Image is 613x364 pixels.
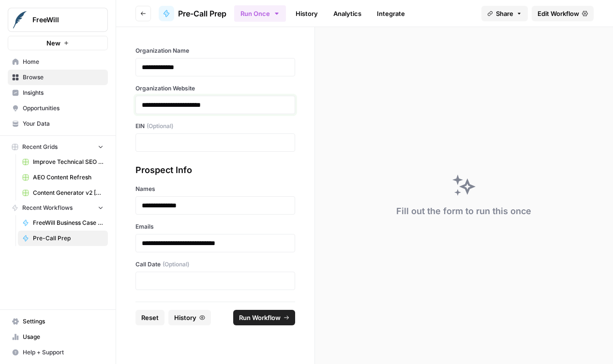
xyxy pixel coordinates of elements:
span: Content Generator v2 [DRAFT] Test [33,189,104,197]
span: Improve Technical SEO for Page [33,158,104,166]
span: Pre-Call Prep [33,234,104,243]
span: New [46,38,60,48]
span: Usage [23,333,104,341]
button: History [168,310,211,325]
label: Emails [135,222,295,231]
span: Reset [141,313,159,322]
label: Names [135,185,295,193]
button: Recent Grids [8,140,108,154]
a: Integrate [371,6,411,21]
span: Pre-Call Prep [178,8,226,19]
span: FreeWill Business Case Generator v2 [33,218,104,227]
a: Settings [8,314,108,329]
span: (Optional) [147,122,173,131]
span: Home [23,58,104,66]
button: New [8,36,108,50]
a: Home [8,54,108,70]
span: Recent Workflows [22,204,73,212]
button: Run Workflow [233,310,295,325]
span: Your Data [23,119,104,128]
a: Analytics [328,6,367,21]
label: Organization Name [135,46,295,55]
span: Opportunities [23,104,104,113]
label: Call Date [135,260,295,269]
a: History [290,6,324,21]
button: Share [481,6,528,21]
a: Your Data [8,116,108,131]
a: Improve Technical SEO for Page [18,154,108,170]
span: History [174,313,196,322]
span: Recent Grids [22,143,58,151]
span: Insights [23,88,104,97]
button: Workspace: FreeWill [8,8,108,32]
button: Recent Workflows [8,201,108,215]
button: Run Once [234,5,286,22]
a: Insights [8,85,108,101]
a: AEO Content Refresh [18,170,108,185]
label: EIN [135,122,295,131]
img: FreeWill Logo [11,11,29,29]
div: Prospect Info [135,163,295,177]
div: Fill out the form to run this once [396,204,531,218]
a: Edit Workflow [532,6,594,21]
span: FreeWill [32,15,91,25]
span: AEO Content Refresh [33,173,104,182]
label: Organization Website [135,84,295,93]
a: Usage [8,329,108,345]
span: Share [496,9,513,18]
span: Help + Support [23,348,104,357]
span: Run Workflow [239,313,281,322]
button: Help + Support [8,345,108,360]
span: Edit Workflow [538,9,579,18]
span: Browse [23,73,104,82]
a: FreeWill Business Case Generator v2 [18,215,108,231]
a: Browse [8,70,108,85]
a: Pre-Call Prep [159,6,226,21]
a: Opportunities [8,101,108,116]
a: Content Generator v2 [DRAFT] Test [18,185,108,201]
span: Settings [23,317,104,326]
span: (Optional) [163,260,189,269]
a: Pre-Call Prep [18,231,108,246]
button: Reset [135,310,164,325]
